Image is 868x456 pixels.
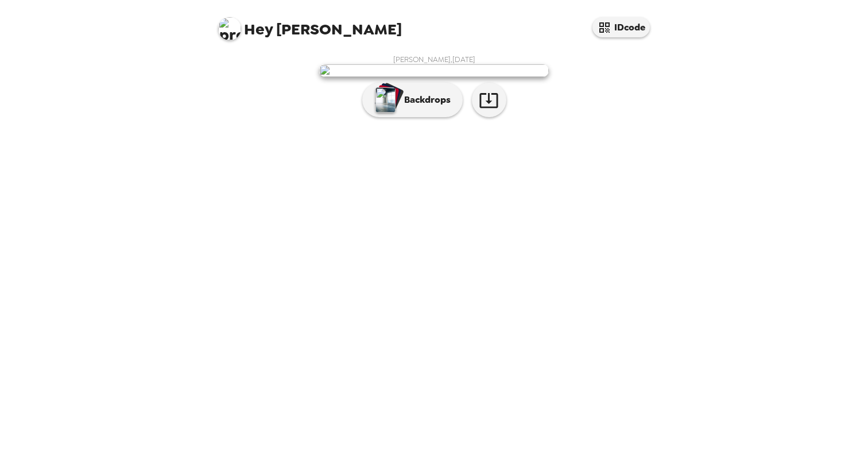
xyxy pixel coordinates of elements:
[398,93,451,107] p: Backdrops
[218,11,402,37] span: [PERSON_NAME]
[592,17,650,37] button: IDcode
[393,55,475,64] span: [PERSON_NAME] , [DATE]
[218,17,241,40] img: profile pic
[319,64,549,77] img: user
[244,19,273,40] span: Hey
[362,83,463,117] button: Backdrops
